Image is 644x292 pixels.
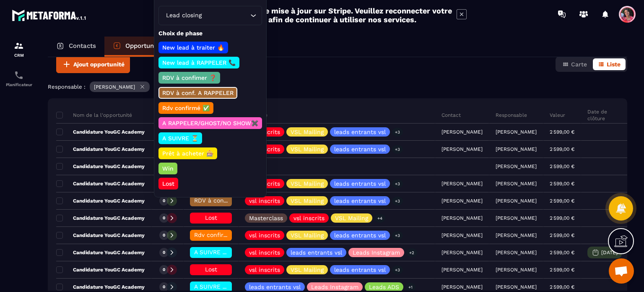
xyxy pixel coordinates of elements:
span: Lost [205,266,217,273]
p: 2 599,00 € [550,232,574,238]
p: +1 [405,283,415,292]
p: [PERSON_NAME] [496,284,537,290]
p: VSL Mailing [291,198,324,204]
p: leads entrants vsl [334,198,386,204]
p: +3 [392,179,403,188]
p: +4 [374,214,385,223]
p: vsl inscrits [249,267,280,273]
p: leads entrants vsl [334,267,386,273]
p: 2 599,00 € [550,267,574,273]
p: VSL Mailing [291,129,324,135]
p: VSL Mailing [335,215,368,221]
a: Opportunités [104,37,174,57]
p: A RAPPELER/GHOST/NO SHOW✖️ [161,119,260,127]
p: Candidature YouGC Academy [56,129,145,135]
a: formationformationCRM [2,34,36,64]
p: Choix de phase [158,29,262,37]
p: +3 [392,128,403,137]
p: Candidature YouGC Academy [56,215,145,221]
p: 0 [163,250,165,255]
p: 2 599,00 € [550,163,574,169]
p: +3 [392,197,403,205]
p: A SUIVRE ⏳ [161,134,200,142]
p: +3 [392,231,403,240]
p: Responsable [496,112,527,118]
p: Candidature YouGC Academy [56,232,145,239]
p: 2 599,00 € [550,215,574,221]
p: Candidature YouGC Academy [56,284,145,290]
span: Ajout opportunité [73,60,125,68]
p: vsl inscrits [249,250,280,255]
p: vsl inscrits [249,198,280,204]
button: Liste [593,58,626,70]
p: 2 599,00 € [550,198,574,204]
p: 2 599,00 € [550,284,574,290]
span: A SUIVRE ⏳ [194,249,230,255]
p: VSL Mailing [291,267,324,273]
p: +3 [392,266,403,274]
button: Carte [557,58,592,70]
span: A SUIVRE ⏳ [194,283,230,290]
p: Contact [441,112,461,118]
p: VSL Mailing [291,232,324,238]
p: Leads Instagram [311,284,358,290]
input: Search for option [203,11,248,20]
p: [PERSON_NAME] [496,129,537,135]
p: New lead à RAPPELER 📞 [161,58,237,67]
p: 0 [163,198,165,204]
p: Candidature YouGC Academy [56,163,145,170]
p: 0 [163,215,165,221]
p: [PERSON_NAME] [496,267,537,273]
p: +3 [392,145,403,154]
p: New lead à traiter 🔥 [161,43,226,52]
span: RDV à conf. A RAPPELER [194,197,265,204]
span: Rdv confirmé ✅ [194,231,241,238]
p: CRM [2,53,36,58]
p: vsl inscrits [249,232,280,238]
p: leads entrants vsl [334,129,386,135]
p: Candidature YouGC Academy [56,266,145,273]
p: Responsable : [48,84,86,90]
p: Nom de la l'opportunité [56,112,132,118]
p: Candidature YouGC Academy [56,249,145,256]
p: +2 [406,248,417,257]
span: Liste [607,61,621,68]
img: formation [14,41,24,51]
p: [PERSON_NAME] [496,146,537,152]
p: 0 [163,232,165,238]
img: logo [12,8,87,23]
h2: Nous avons effectué une mise à jour sur Stripe. Veuillez reconnecter votre compte Stripe afin de ... [177,6,452,24]
p: 2 599,00 € [550,181,574,187]
p: 2 599,00 € [550,129,574,135]
p: leads entrants vsl [334,232,386,238]
p: Planificateur [2,82,36,87]
span: Lead closing [164,11,203,20]
p: Leads Instagram [353,250,400,255]
p: [DATE] [601,250,618,255]
p: [PERSON_NAME] [496,181,537,187]
span: Carte [571,61,587,68]
span: Lost [205,214,217,221]
p: [PERSON_NAME] [496,232,537,238]
p: Contacts [69,42,96,50]
button: Ajout opportunité [56,55,130,73]
p: VSL Mailing [291,146,324,152]
p: [PERSON_NAME] [94,84,135,90]
a: schedulerschedulerPlanificateur [2,64,36,93]
p: Valeur [550,112,565,118]
p: 2 599,00 € [550,250,574,255]
div: Search for option [158,6,262,25]
p: Candidature YouGC Academy [56,180,145,187]
a: Contacts [48,37,104,57]
p: [PERSON_NAME] [496,163,537,169]
div: Ouvrir le chat [609,258,634,284]
p: leads entrants vsl [291,250,342,255]
p: leads entrants vsl [334,146,386,152]
p: Leads ADS [369,284,399,290]
p: Masterclass [249,215,283,221]
p: Rdv confirmé ✅ [161,104,211,112]
p: 2 599,00 € [550,146,574,152]
p: [PERSON_NAME] [496,198,537,204]
img: scheduler [14,70,24,80]
p: Prêt à acheter 🎰 [161,149,215,158]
